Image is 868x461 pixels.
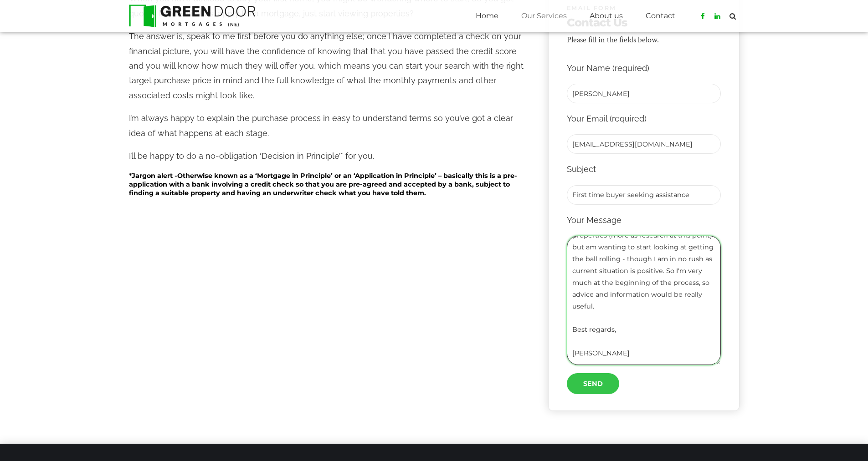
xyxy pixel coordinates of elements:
form: Contact form [567,61,721,395]
a: Contact [646,5,675,27]
h6: *Jargon alert -Otherwise known as a ‘Mortgage in Principle’ or an ‘Application in Principle’ – ba... [129,172,530,197]
a: About us [590,5,623,27]
img: Green Door Mortgages North East [129,5,256,27]
input: Send [567,373,619,394]
p: Your Name (required) [567,61,721,76]
a: Our Services [521,5,567,27]
p: Your Email (required) [567,111,721,126]
p: Subject [567,162,721,177]
a: Home [476,5,498,27]
p: I’ll be happy to do a no-obligation ‘Decision in Principle’* for you. [129,149,530,163]
p: Your Message [567,213,721,228]
div: Please fill in the fields below. [567,33,659,47]
p: The answer is, speak to me first before you do anything else; once I have completed a check on yo... [129,29,530,103]
p: I’m always happy to explain the purchase process in easy to understand terms so you’ve got a clea... [129,111,530,141]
